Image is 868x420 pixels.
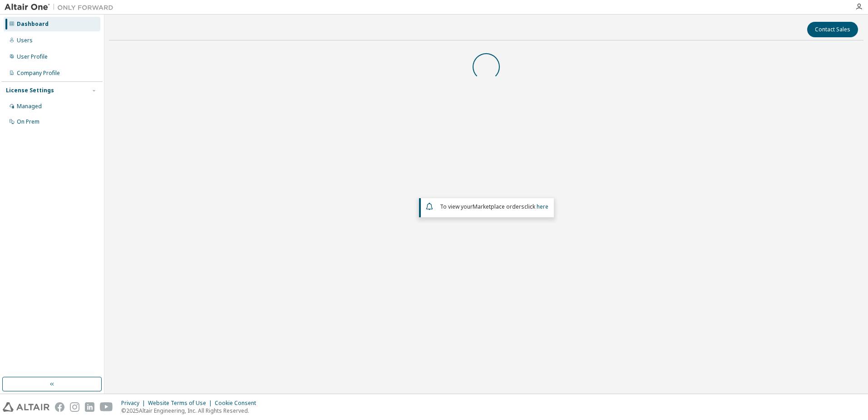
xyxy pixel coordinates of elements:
[85,402,94,412] img: linkedin.svg
[537,203,548,210] a: here
[215,400,261,407] div: Cookie Consent
[148,400,215,407] div: Website Terms of Use
[17,103,42,110] div: Managed
[17,70,60,77] div: Company Profile
[17,53,48,60] div: User Profile
[55,402,64,412] img: facebook.svg
[17,20,49,28] div: Dashboard
[121,400,148,407] div: Privacy
[3,402,49,412] img: altair_logo.svg
[17,37,33,44] div: Users
[100,402,113,412] img: youtube.svg
[17,118,39,125] div: On Prem
[6,87,54,94] div: License Settings
[121,407,261,415] p: © 2025 Altair Engineering, Inc. All Rights Reserved.
[473,203,524,210] em: Marketplace orders
[70,402,79,412] img: instagram.svg
[440,203,548,210] span: To view your click
[807,22,858,37] button: Contact Sales
[5,3,118,12] img: Altair One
